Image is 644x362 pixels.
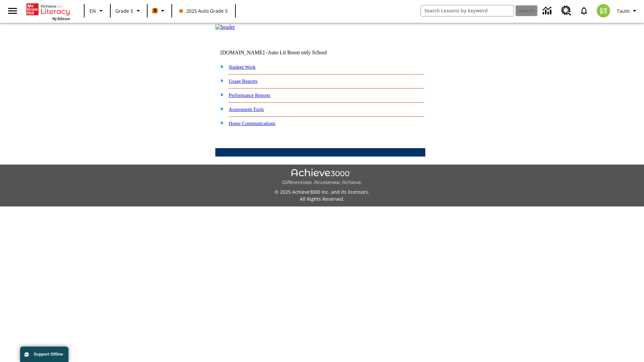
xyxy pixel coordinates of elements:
a: Performance Reports [229,93,270,98]
button: Open side menu [3,1,22,21]
span: Support Offline [34,352,63,357]
button: Language: EN, Select a language [87,5,108,17]
button: Boost Class color is orange. Change class color [150,5,169,17]
span: 2025 Auto Grade 5 [179,7,228,14]
a: Notifications [575,2,593,19]
img: plus.gif [217,63,224,69]
button: Support Offline [20,347,68,362]
button: Grade: Grade 5, Select a grade [113,5,145,17]
img: Achieve3000 Differentiate Accelerate Achieve [282,169,362,186]
a: Resource Center, Will open in new tab [557,2,575,20]
a: Home Communications [229,121,276,126]
div: Home [26,2,70,21]
span: B [154,6,157,15]
nobr: Auto Lit Boost only School [268,50,327,55]
span: NJ Edition [52,16,70,21]
a: Data Center [539,2,557,20]
a: Usage Reports [229,78,258,84]
td: [DOMAIN_NAME] - [220,50,344,56]
input: search field [421,5,514,16]
a: Student Work [229,64,256,70]
img: avatar image [597,4,610,17]
button: Profile/Settings [614,5,641,17]
img: header [215,24,235,30]
span: Grade 5 [115,7,133,14]
span: EN [90,7,96,14]
img: plus.gif [217,120,224,126]
img: plus.gif [217,77,224,83]
span: Tauto [617,7,630,14]
img: plus.gif [217,106,224,112]
img: plus.gif [217,92,224,98]
button: Select a new avatar [593,2,614,19]
a: Assessment Tools [229,107,264,112]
